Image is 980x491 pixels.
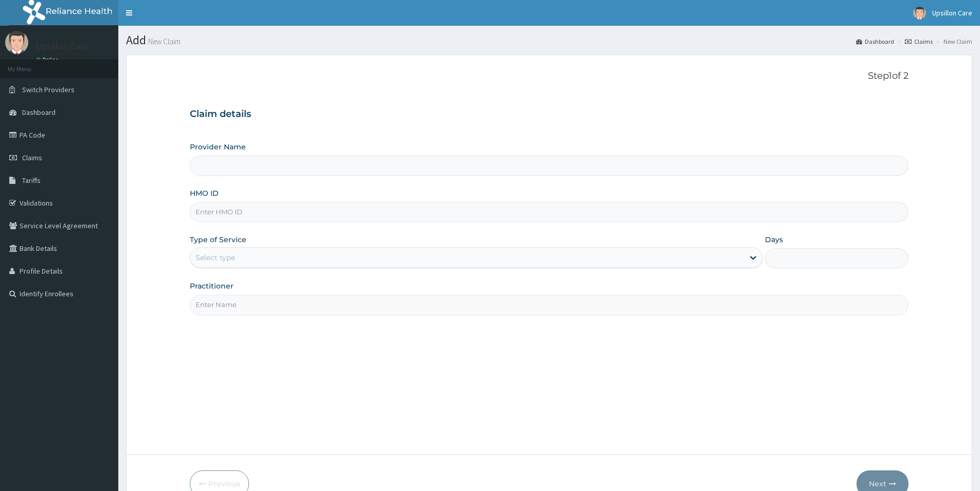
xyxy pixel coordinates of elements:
input: Enter HMO ID [190,202,908,222]
p: Upsillon Care [36,42,88,51]
span: Claims [22,153,42,162]
h3: Claim details [190,109,908,120]
label: Type of Service [190,234,246,245]
p: Step 1 of 2 [190,71,908,82]
span: Dashboard [22,108,56,117]
label: Provider Name [190,142,246,152]
label: HMO ID [190,188,219,198]
img: User Image [913,7,926,20]
input: Enter Name [190,295,908,315]
a: Online [36,56,61,63]
h1: Add [126,33,972,47]
label: Practitioner [190,281,234,291]
label: Days [765,234,783,245]
div: Select type [195,252,235,263]
span: Switch Providers [22,85,75,94]
a: Claims [905,37,933,46]
span: Upsillon Care [932,8,972,18]
li: New Claim [934,37,972,46]
small: New Claim [146,38,181,45]
span: Tariffs [22,176,41,185]
a: Dashboard [856,37,894,46]
img: User Image [5,31,28,54]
